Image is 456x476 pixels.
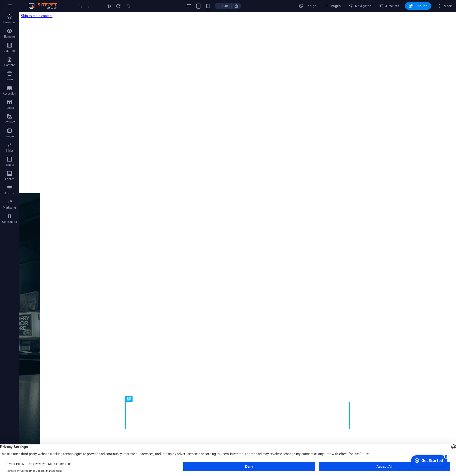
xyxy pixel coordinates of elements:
[3,20,15,24] p: Favorites
[6,149,13,152] p: Slider
[5,106,14,110] p: Tables
[297,2,318,10] button: Design
[324,4,341,8] span: Pages
[4,120,15,124] p: Features
[435,2,454,10] button: More
[348,4,371,8] span: Navigator
[4,63,15,67] p: Content
[299,4,317,8] span: Design
[27,3,63,9] img: Editor Logo
[5,134,14,138] p: Images
[5,191,14,195] p: Forms
[215,3,232,9] button: 100%
[115,3,121,9] button: reload
[3,2,38,12] div: Get Started 5 items remaining, 0% complete
[3,206,16,209] p: Marketing
[437,4,452,8] span: More
[409,4,427,8] span: Publish
[297,2,318,10] div: Design (Ctrl+Alt+Y)
[222,3,229,9] h6: 100%
[4,49,15,53] p: Columns
[5,177,14,181] p: Footer
[106,3,111,9] button: Click here to leave preview mode and continue editing
[405,2,431,10] button: Publish
[13,5,34,10] div: Get Started
[379,4,399,8] span: AI Writer
[4,35,16,38] p: Elements
[2,2,33,6] a: Skip to main content
[6,77,14,81] p: Boxes
[35,0,40,5] div: 5
[3,92,16,95] p: Accordion
[322,2,342,10] button: Pages
[115,3,121,9] i: Reload page
[234,4,238,8] i: On resize automatically adjust zoom level to fit chosen device.
[377,2,401,10] button: AI Writer
[347,2,373,10] button: Navigator
[5,163,14,167] p: Header
[2,220,17,224] p: Collections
